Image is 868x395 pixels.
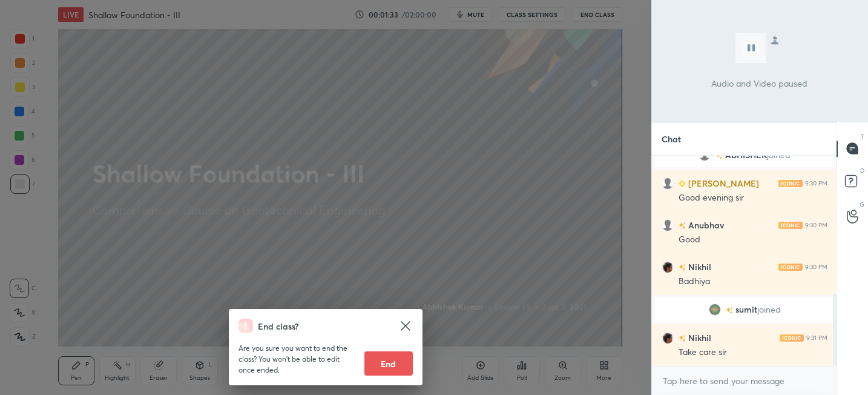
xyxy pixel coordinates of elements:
[679,264,686,271] img: no-rating-badge.077c3623.svg
[662,261,674,273] img: cf63fa5e8bfa44199383923b04809a3a.jpg
[662,219,674,231] img: default.png
[805,221,827,228] div: 9:30 PM
[805,263,827,270] div: 9:30 PM
[860,200,864,209] p: G
[679,335,686,342] img: no-rating-badge.077c3623.svg
[662,177,674,189] img: default.png
[725,150,767,160] span: ABHISHEK
[805,179,827,187] div: 9:30 PM
[238,343,355,376] p: Are you sure you want to end the class? You won’t be able to edit once ended.
[778,221,803,228] img: iconic-light.a09c19a4.png
[861,132,864,141] p: T
[679,180,686,187] img: Learner_Badge_beginner_1_8b307cf2a0.svg
[662,331,674,344] img: cf63fa5e8bfa44199383923b04809a3a.jpg
[686,331,711,344] h6: Nikhil
[686,261,711,273] h6: Nikhil
[778,179,803,187] img: iconic-light.a09c19a4.png
[767,150,791,160] span: joined
[780,334,804,341] img: iconic-light.a09c19a4.png
[686,219,724,231] h6: Anubhav
[364,351,413,376] button: End
[258,320,298,333] h4: End class?
[652,123,691,155] p: Chat
[679,276,827,288] div: Badhiya
[860,166,864,175] p: D
[725,307,732,313] img: no-rating-badge.077c3623.svg
[806,334,827,341] div: 9:31 PM
[708,304,720,316] img: 13d177c79c7b4997ac8ede9ee5459067.67658294_3
[679,192,827,204] div: Good evening sir
[757,305,780,314] span: joined
[679,222,686,229] img: no-rating-badge.077c3623.svg
[679,347,827,359] div: Take care sir
[778,263,803,270] img: iconic-light.a09c19a4.png
[711,77,807,90] p: Audio and Video paused
[679,234,827,246] div: Good
[715,152,723,159] img: no-rating-badge.077c3623.svg
[699,149,711,161] img: default.png
[735,305,757,314] span: sumit
[686,177,759,190] h6: [PERSON_NAME]
[652,156,837,366] div: grid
